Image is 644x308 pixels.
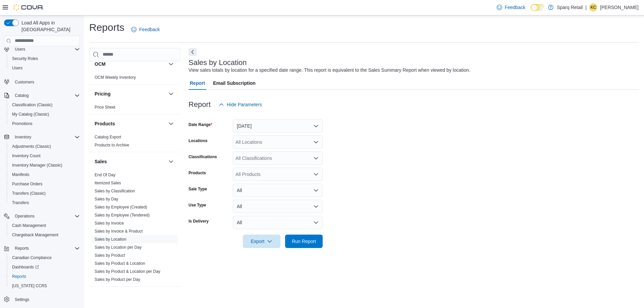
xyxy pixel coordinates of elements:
[15,213,35,219] span: Operations
[189,219,209,224] label: Is Delivery
[89,21,124,34] h1: Reports
[189,170,206,176] label: Products
[7,142,83,151] button: Adjustments (Classic)
[7,221,83,230] button: Cash Management
[9,254,80,262] span: Canadian Compliance
[189,202,206,208] label: Use Type
[1,91,83,100] button: Catalog
[12,91,31,100] button: Catalog
[167,158,175,166] button: Sales
[167,60,175,68] button: OCM
[12,56,38,61] span: Security Roles
[1,45,83,54] button: Users
[12,264,39,270] span: Dashboards
[95,120,166,127] button: Products
[95,188,135,194] span: Sales by Classification
[233,119,323,133] button: [DATE]
[12,274,26,279] span: Reports
[95,61,166,67] button: OCM
[7,189,83,198] button: Transfers (Classic)
[9,199,80,207] span: Transfers
[95,277,140,282] a: Sales by Product per Day
[9,161,80,169] span: Inventory Manager (Classic)
[243,235,280,248] button: Export
[1,295,83,304] button: Settings
[95,221,124,226] span: Sales by Invoice
[95,245,142,250] a: Sales by Location per Day
[89,133,180,152] div: Products
[12,212,80,220] span: Operations
[531,4,545,11] input: Dark Mode
[9,282,50,290] a: [US_STATE] CCRS
[216,98,265,111] button: Hide Parameters
[95,229,143,234] a: Sales by Invoice & Product
[95,158,166,165] button: Sales
[95,143,129,147] a: Products to Archive
[12,133,34,141] button: Inventory
[12,121,33,126] span: Promotions
[213,76,256,90] span: Email Subscription
[9,254,54,262] a: Canadian Compliance
[7,198,83,207] button: Transfers
[95,197,118,201] a: Sales by Day
[9,282,80,290] span: Washington CCRS
[12,232,58,238] span: Chargeback Management
[247,235,276,248] span: Export
[95,221,124,226] a: Sales by Invoice
[12,144,51,149] span: Adjustments (Classic)
[9,263,42,271] a: Dashboards
[9,189,80,197] span: Transfers (Classic)
[7,281,83,291] button: [US_STATE] CCRS
[95,90,166,97] button: Pricing
[95,261,145,266] a: Sales by Product & Location
[9,199,32,207] a: Transfers
[7,230,83,240] button: Chargeback Management
[9,142,80,150] span: Adjustments (Classic)
[15,297,29,302] span: Settings
[1,211,83,221] button: Operations
[95,245,142,250] span: Sales by Location per Day
[12,244,80,252] span: Reports
[19,19,80,33] span: Load All Apps in [GEOGRAPHIC_DATA]
[89,103,180,114] div: Pricing
[557,3,583,11] p: Sparq Retail
[7,110,83,119] button: My Catalog (Classic)
[167,292,175,300] button: Taxes
[591,3,596,11] span: KC
[167,90,175,98] button: Pricing
[9,101,55,109] a: Classification (Classic)
[12,212,37,220] button: Operations
[190,76,205,90] span: Report
[7,262,83,272] a: Dashboards
[9,189,48,197] a: Transfers (Classic)
[9,64,25,72] a: Users
[9,110,80,118] span: My Catalog (Classic)
[9,180,45,188] a: Purchase Orders
[12,153,41,159] span: Inventory Count
[15,79,34,85] span: Customers
[12,296,32,304] a: Settings
[9,272,29,281] a: Reports
[12,78,37,86] a: Customers
[9,152,43,160] a: Inventory Count
[95,181,121,185] a: Itemized Sales
[95,90,110,97] h3: Pricing
[189,67,470,74] div: View sales totals by location for a specified date range. This report is equivalent to the Sales ...
[9,161,65,169] a: Inventory Manager (Classic)
[9,272,80,281] span: Reports
[95,120,115,127] h3: Products
[9,231,80,239] span: Chargeback Management
[9,101,80,109] span: Classification (Classic)
[95,237,126,242] a: Sales by Location
[95,237,126,242] span: Sales by Location
[167,120,175,128] button: Products
[128,23,162,36] a: Feedback
[95,261,145,266] span: Sales by Product & Location
[95,213,150,218] a: Sales by Employee (Tendered)
[95,204,147,210] span: Sales by Employee (Created)
[505,4,525,11] span: Feedback
[233,216,323,229] button: All
[12,244,32,252] button: Reports
[189,59,247,67] h3: Sales by Location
